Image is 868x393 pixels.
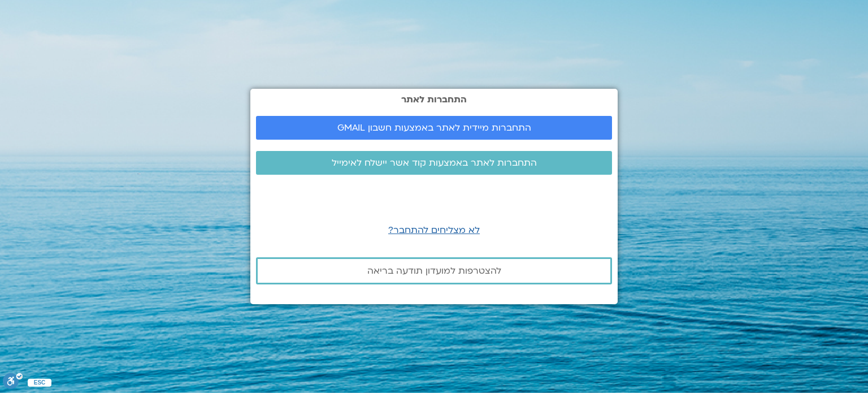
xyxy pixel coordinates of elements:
[332,158,537,168] span: התחברות לאתר באמצעות קוד אשר יישלח לאימייל
[388,224,480,236] a: לא מצליחים להתחבר?
[367,266,501,276] span: להצטרפות למועדון תודעה בריאה
[256,257,612,284] a: להצטרפות למועדון תודעה בריאה
[256,94,612,105] h2: התחברות לאתר
[256,116,612,140] a: התחברות מיידית לאתר באמצעות חשבון GMAIL
[337,123,531,133] span: התחברות מיידית לאתר באמצעות חשבון GMAIL
[256,151,612,175] a: התחברות לאתר באמצעות קוד אשר יישלח לאימייל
